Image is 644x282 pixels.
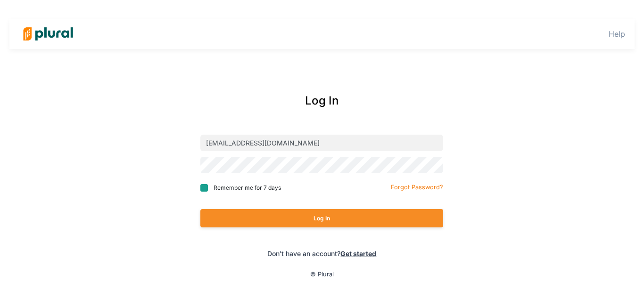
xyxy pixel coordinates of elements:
a: Get started [340,250,376,258]
small: Forgot Password? [391,184,443,191]
a: Help [609,29,625,39]
img: Logo for Plural [15,17,81,50]
a: Forgot Password? [391,182,443,191]
button: Log In [200,209,443,227]
small: © Plural [310,271,334,278]
span: Remember me for 7 days [214,184,281,192]
div: Log In [160,92,484,109]
div: Don't have an account? [160,249,484,258]
input: Remember me for 7 days [200,184,208,192]
input: Email address [200,135,443,151]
